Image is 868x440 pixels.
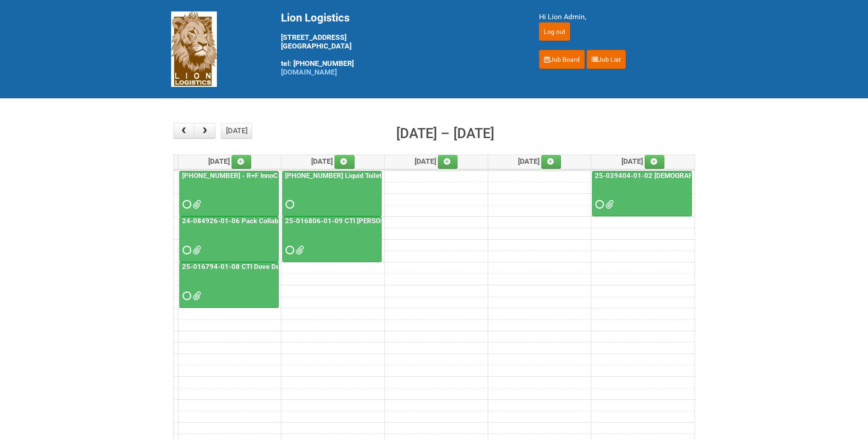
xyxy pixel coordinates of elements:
span: [DATE] [621,157,665,166]
button: [DATE] [221,123,252,139]
span: Lion Logistics [281,11,350,24]
a: [PHONE_NUMBER] Liquid Toilet Bowl Cleaner - Mailing 2 [283,172,461,180]
span: [DATE] [415,157,458,166]
h2: [DATE] – [DATE] [396,123,494,144]
div: Hi Lion Admin, [539,11,697,22]
a: Job List [587,50,626,69]
span: [DATE] [311,157,355,166]
span: Requested [595,201,602,208]
a: [DOMAIN_NAME] [281,68,337,76]
a: Lion Logistics [171,44,217,53]
a: 25-016794-01-08 CTI Dove Deep Moisture [180,263,318,271]
a: 25-016806-01-09 CTI [PERSON_NAME] Bar Superior HUT [282,216,382,262]
a: [PHONE_NUMBER] - R+F InnoCPT [180,172,288,180]
a: Add an event [334,155,355,169]
a: 24-084926-01-06 Pack Collab Wand Tint [179,216,279,262]
span: LPF 25-016794-01-08.xlsx Dove DM Usage Instructions.pdf JNF 25-016794-01-08.DOC MDN 25-016794-01-... [193,293,199,299]
a: 24-084926-01-06 Pack Collab Wand Tint [180,217,313,225]
div: [STREET_ADDRESS] [GEOGRAPHIC_DATA] tel: [PHONE_NUMBER] [281,11,516,76]
span: MDN 25-032854-01-08 (1) MDN2.xlsx JNF 25-032854-01.DOC LPF 25-032854-01-08.xlsx MDN 25-032854-01-... [193,201,199,208]
a: Add an event [438,155,458,169]
a: 25-039404-01-02 [DEMOGRAPHIC_DATA] Wet Shave SQM [593,172,779,180]
span: MDN (2) 24-084926-01-06 (#2).xlsx JNF 24-084926-01-06.DOC MDN 24-084926-01-06.xlsx [193,247,199,253]
a: 25-016794-01-08 CTI Dove Deep Moisture [179,262,279,308]
a: Add an event [232,155,252,169]
span: Requested [286,201,292,208]
input: Log out [539,22,570,41]
a: Job Board [539,50,585,69]
span: JNF 25-039404-01-02_REV.doc MDN 25-039404-01-02 MDN #2.xlsx MDN 25-039404-01-02.xlsx [605,201,612,208]
span: Requested [286,247,292,253]
a: 25-016806-01-09 CTI [PERSON_NAME] Bar Superior HUT [283,217,466,225]
a: Add an event [645,155,665,169]
img: Lion Logistics [171,11,217,87]
a: [PHONE_NUMBER] - R+F InnoCPT [179,171,279,217]
span: Requested [183,247,189,253]
span: [DATE] [208,157,252,166]
span: LPF - 25-016806-01-09 CTI Dove CM Bar Superior HUT.xlsx Dove CM Usage Instructions.pdf MDN - 25-0... [296,247,302,253]
span: Requested [183,201,189,208]
a: [PHONE_NUMBER] Liquid Toilet Bowl Cleaner - Mailing 2 [282,171,382,217]
a: 25-039404-01-02 [DEMOGRAPHIC_DATA] Wet Shave SQM [592,171,692,217]
span: Requested [183,293,189,299]
span: [DATE] [518,157,561,166]
a: Add an event [541,155,561,169]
